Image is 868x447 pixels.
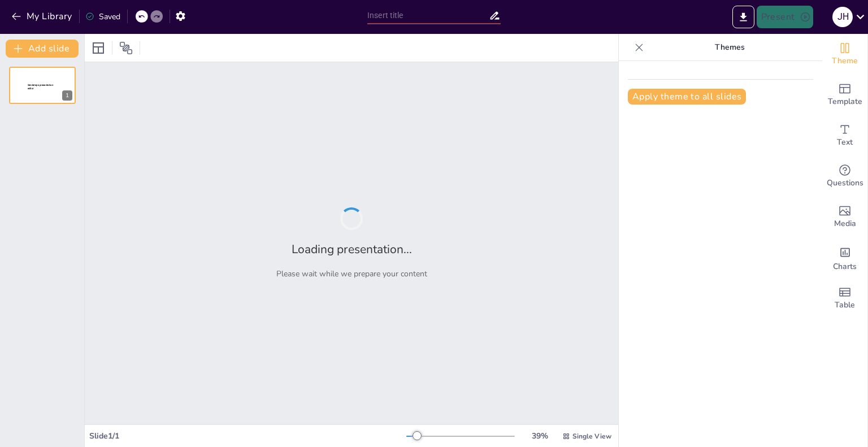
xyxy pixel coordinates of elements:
[827,177,863,189] span: Questions
[89,431,406,441] div: Slide 1 / 1
[28,84,53,90] span: Sendsteps presentation editor
[828,96,862,108] span: Template
[367,7,489,24] input: Insert title
[89,39,107,57] div: Layout
[832,55,858,67] span: Theme
[835,299,855,311] span: Table
[648,34,811,61] p: Themes
[572,432,611,441] span: Single View
[292,241,412,257] h2: Loading presentation...
[822,278,867,319] div: Add a table
[834,218,856,230] span: Media
[822,156,867,197] div: Get real-time input from your audience
[822,197,867,237] div: Add images, graphics, shapes or video
[62,90,72,101] div: 1
[85,11,120,22] div: Saved
[822,34,867,75] div: Change the overall theme
[276,268,427,279] p: Please wait while we prepare your content
[732,6,754,28] button: Export to PowerPoint
[757,6,813,28] button: Present
[833,261,857,273] span: Charts
[822,237,867,278] div: Add charts and graphs
[6,40,79,58] button: Add slide
[526,431,553,441] div: 39 %
[9,67,76,104] div: 1
[628,89,746,105] button: Apply theme to all slides
[822,75,867,115] div: Add ready made slides
[832,6,853,28] button: J H
[8,7,77,25] button: My Library
[837,136,853,149] span: Text
[119,41,133,55] span: Position
[832,7,853,27] div: J H
[822,115,867,156] div: Add text boxes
